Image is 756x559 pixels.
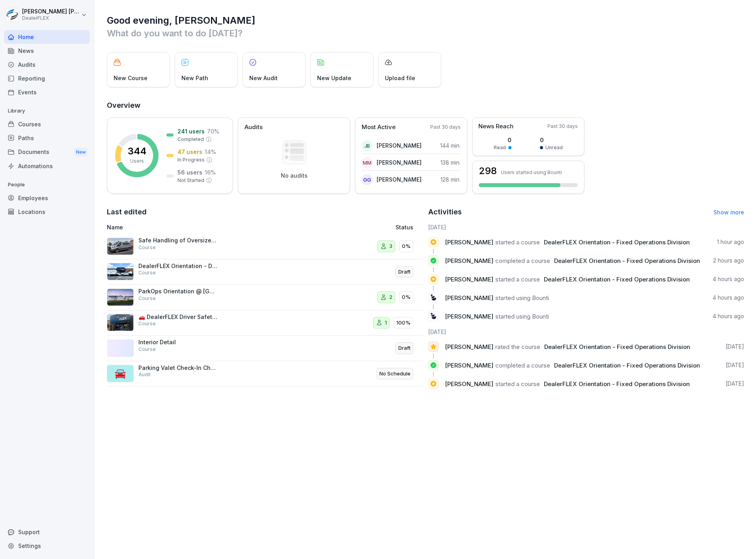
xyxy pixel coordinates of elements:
p: News Reach [478,122,513,131]
p: No audits [281,172,308,179]
a: Paths [4,131,90,145]
p: [PERSON_NAME] [377,158,422,167]
p: Audits [245,123,263,132]
p: Course [138,295,156,302]
div: Locations [4,205,90,219]
span: started a course [495,238,540,246]
a: Employees [4,191,90,205]
div: Events [4,85,90,99]
p: Status [396,223,413,231]
p: New Audit [249,74,278,82]
img: iylp24rw87ejcq0bh277qvmh.png [107,263,134,280]
p: 0% [402,242,411,250]
span: completed a course [495,257,550,264]
a: Courses [4,117,90,131]
a: Reporting [4,71,90,85]
p: 0% [402,293,411,301]
div: Support [4,525,90,539]
span: DealerFLEX Orientation - Fixed Operations Division [554,257,700,264]
p: 1 [385,319,387,327]
p: Past 30 days [430,124,461,131]
p: Read [494,144,506,151]
p: Name [107,223,305,231]
span: [PERSON_NAME] [445,257,493,264]
p: [DATE] [726,380,744,388]
a: Settings [4,539,90,553]
h2: Overview [107,100,744,111]
p: 4 hours ago [713,294,744,302]
p: 138 min. [441,158,461,167]
a: Home [4,30,90,44]
p: Parking Valet Check-In Checklist [138,364,217,371]
p: In Progress [177,156,205,163]
a: ParkOps Orientation @ [GEOGRAPHIC_DATA]Course20% [107,285,423,310]
p: Course [138,320,156,327]
div: New [74,148,88,157]
p: Draft [398,344,411,352]
p: Users started using Bounti [501,169,562,175]
span: DealerFLEX Orientation - Fixed Operations Division [554,362,700,369]
span: started using Bounti [495,294,549,302]
p: ParkOps Orientation @ [GEOGRAPHIC_DATA] [138,288,217,295]
p: Course [138,269,156,276]
p: 4 hours ago [713,275,744,283]
span: DealerFLEX Orientation - Fixed Operations Division [544,343,690,351]
img: u6am29fli39xf7ggi0iab2si.png [107,238,134,255]
p: Completed [177,136,204,143]
p: Past 30 days [547,123,578,130]
h2: Activities [428,206,462,218]
p: Safe Handling of Oversized Vehicles [138,237,217,244]
a: Automations [4,159,90,173]
p: Audit [138,371,151,378]
p: 344 [128,146,146,156]
p: 70 % [207,127,219,135]
span: [PERSON_NAME] [445,238,493,246]
p: [DATE] [726,343,744,351]
h1: Good evening, [PERSON_NAME] [107,14,744,27]
p: DealerFLEX Orientation - Detail Division [138,263,217,270]
h6: [DATE] [428,223,744,231]
p: 56 users [177,168,202,176]
div: GG [362,174,373,185]
p: People [4,178,90,191]
h2: Last edited [107,206,423,218]
p: 3 [389,242,392,250]
a: 🚗 DealerFLEX Driver Safety Training & EvaluationCourse1100% [107,310,423,336]
img: da8qswpfqixsakdmmzotmdit.png [107,314,134,331]
p: Users [130,158,144,165]
img: nnqojl1deux5lw6n86ll0x7s.png [107,289,134,306]
p: 4 hours ago [713,312,744,320]
div: MM [362,157,373,168]
p: Course [138,244,156,251]
p: 144 min. [440,141,461,150]
p: Not Started [177,177,204,184]
p: 16 % [205,168,216,176]
h6: [DATE] [428,328,744,336]
a: Safe Handling of Oversized VehiclesCourse30% [107,234,423,259]
span: started a course [495,380,540,388]
p: No Schedule [379,370,411,378]
span: [PERSON_NAME] [445,294,493,302]
p: Unread [545,144,563,151]
span: [PERSON_NAME] [445,362,493,369]
p: 241 users [177,127,205,135]
p: 2 hours ago [713,257,744,264]
p: [PERSON_NAME] [377,175,422,184]
span: started using Bounti [495,313,549,320]
span: rated the course [495,343,540,351]
p: Draft [398,268,411,276]
a: News [4,44,90,58]
p: 47 users [177,148,202,156]
a: 🚘Parking Valet Check-In ChecklistAuditNo Schedule [107,361,423,387]
div: Documents [4,145,90,159]
h3: 298 [479,166,497,176]
p: Course [138,346,156,353]
a: Audits [4,58,90,71]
